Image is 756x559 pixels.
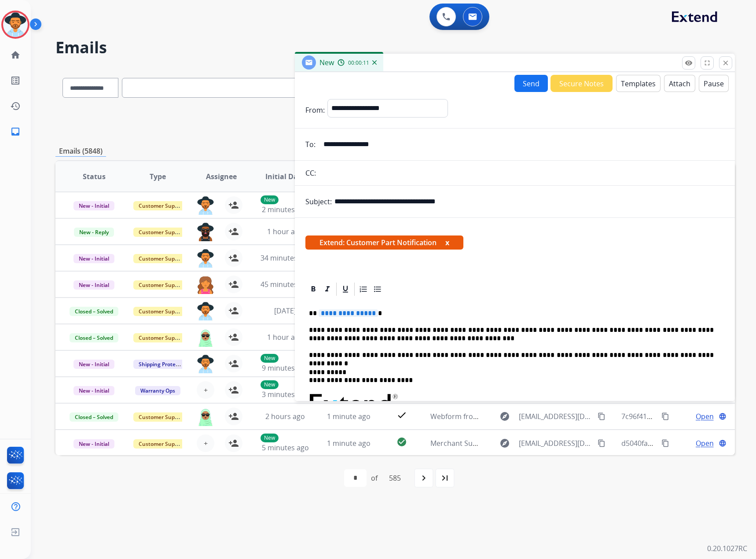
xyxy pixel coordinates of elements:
[261,195,279,204] p: New
[197,328,214,347] img: agent-avatar
[73,386,114,395] span: New - Initial
[55,146,106,157] p: Emails (5848)
[418,473,429,483] mat-icon: navigate_next
[133,201,191,210] span: Customer Support
[228,385,239,395] mat-icon: person_add
[204,385,208,395] span: +
[262,443,309,452] span: 5 minutes ago
[262,363,309,373] span: 9 minutes ago
[261,434,279,442] p: New
[348,59,369,66] span: 00:00:11
[339,283,352,296] div: Underline
[261,354,279,363] p: New
[70,333,118,342] span: Closed – Solved
[73,280,114,290] span: New - Initial
[440,473,450,483] mat-icon: last_page
[10,50,21,60] mat-icon: home
[10,75,21,86] mat-icon: list_alt
[514,75,548,92] button: Send
[703,59,711,67] mat-icon: fullscreen
[265,412,305,421] span: 2 hours ago
[305,168,316,178] p: CC:
[197,355,214,373] img: agent-avatar
[73,254,114,263] span: New - Initial
[228,253,239,263] mat-icon: person_add
[382,469,408,487] div: 585
[519,411,593,422] span: [EMAIL_ADDRESS][DOMAIN_NAME]
[133,412,191,422] span: Customer Support
[262,390,309,399] span: 3 minutes ago
[598,439,606,447] mat-icon: content_copy
[228,279,239,290] mat-icon: person_add
[204,438,208,449] span: +
[371,473,378,483] div: of
[133,333,191,342] span: Customer Support
[261,380,279,389] p: New
[319,58,334,67] span: New
[197,381,214,399] button: +
[274,306,296,316] span: [DATE]
[197,434,214,452] button: +
[135,386,180,395] span: Warranty Ops
[305,105,325,115] p: From:
[719,412,727,420] mat-icon: language
[661,412,669,420] mat-icon: content_copy
[83,171,106,182] span: Status
[261,253,312,263] span: 34 minutes ago
[133,439,191,449] span: Customer Support
[133,254,191,263] span: Customer Support
[206,171,237,182] span: Assignee
[197,302,214,320] img: agent-avatar
[396,437,407,447] mat-icon: check_circle
[430,438,680,448] span: Merchant Support #660019: How would you rate the support you received?
[70,412,118,422] span: Closed – Solved
[664,75,695,92] button: Attach
[305,235,463,250] span: Extend: Customer Part Notification
[267,332,303,342] span: 1 hour ago
[621,438,752,448] span: d5040fa1-bb47-4541-8f1f-cf35dd77614b
[499,438,510,449] mat-icon: explore
[661,439,669,447] mat-icon: content_copy
[150,171,166,182] span: Type
[55,39,735,56] h2: Emails
[197,276,214,294] img: agent-avatar
[357,283,370,296] div: Ordered List
[696,411,714,422] span: Open
[133,280,191,290] span: Customer Support
[321,283,334,296] div: Italic
[228,200,239,210] mat-icon: person_add
[73,201,114,210] span: New - Initial
[499,411,510,422] mat-icon: explore
[327,412,371,421] span: 1 minute ago
[696,438,714,449] span: Open
[307,283,320,296] div: Bold
[550,75,613,92] button: Secure Notes
[722,59,730,67] mat-icon: close
[305,139,316,150] p: To:
[262,205,309,214] span: 2 minutes ago
[707,543,747,554] p: 0.20.1027RC
[133,360,194,369] span: Shipping Protection
[616,75,661,92] button: Templates
[197,249,214,268] img: agent-avatar
[197,408,214,426] img: agent-avatar
[197,223,214,241] img: agent-avatar
[228,226,239,237] mat-icon: person_add
[305,196,332,207] p: Subject:
[228,332,239,342] mat-icon: person_add
[73,439,114,449] span: New - Initial
[3,12,28,37] img: avatar
[719,439,727,447] mat-icon: language
[228,438,239,449] mat-icon: person_add
[371,283,384,296] div: Bullet List
[133,228,191,237] span: Customer Support
[197,196,214,215] img: agent-avatar
[396,410,407,420] mat-icon: check
[598,412,606,420] mat-icon: content_copy
[261,279,312,289] span: 45 minutes ago
[228,358,239,369] mat-icon: person_add
[70,307,118,316] span: Closed – Solved
[519,438,593,449] span: [EMAIL_ADDRESS][DOMAIN_NAME]
[228,305,239,316] mat-icon: person_add
[685,59,693,67] mat-icon: remove_red_eye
